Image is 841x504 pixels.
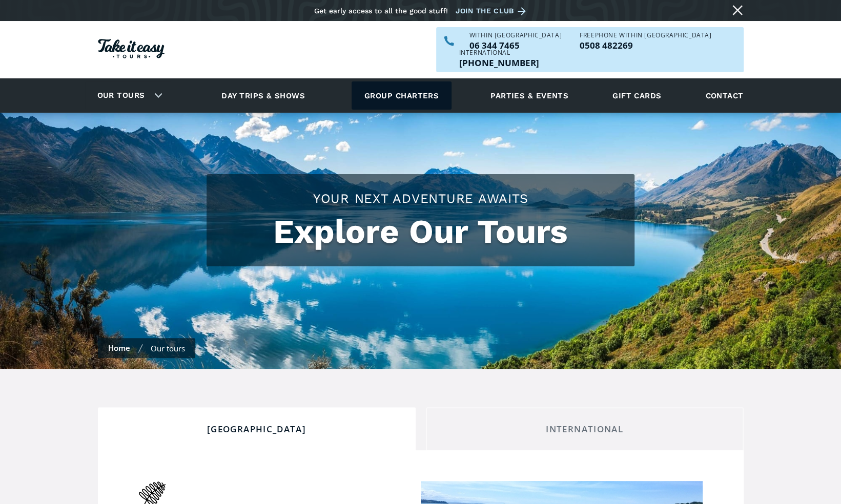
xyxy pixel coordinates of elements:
img: Take it easy Tours logo [98,39,165,58]
nav: breadcrumbs [98,338,195,358]
h1: Explore Our Tours [217,213,624,251]
a: Day trips & shows [209,81,318,110]
p: [PHONE_NUMBER] [459,58,539,67]
h2: Your Next Adventure Awaits [217,190,624,207]
a: Call us within NZ on 063447465 [469,41,562,50]
a: Close message [729,2,746,18]
div: International [435,424,735,435]
a: Contact [700,81,748,110]
p: 0508 482269 [580,41,711,50]
a: Our tours [90,83,153,108]
a: Parties & events [485,81,573,110]
div: Get early access to all the good stuff! [314,7,448,15]
a: Homepage [98,34,165,66]
a: Call us outside of NZ on +6463447465 [459,58,539,67]
div: Freephone WITHIN [GEOGRAPHIC_DATA] [580,32,711,38]
div: International [459,50,539,56]
div: WITHIN [GEOGRAPHIC_DATA] [469,32,562,38]
div: Our tours [151,343,185,353]
a: Home [108,343,130,353]
a: Group charters [352,81,452,110]
div: [GEOGRAPHIC_DATA] [107,424,407,435]
div: Our tours [85,81,171,110]
a: Join the club [456,5,529,17]
a: Call us freephone within NZ on 0508482269 [580,41,711,50]
a: Gift cards [607,81,667,110]
p: 06 344 7465 [469,41,562,50]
